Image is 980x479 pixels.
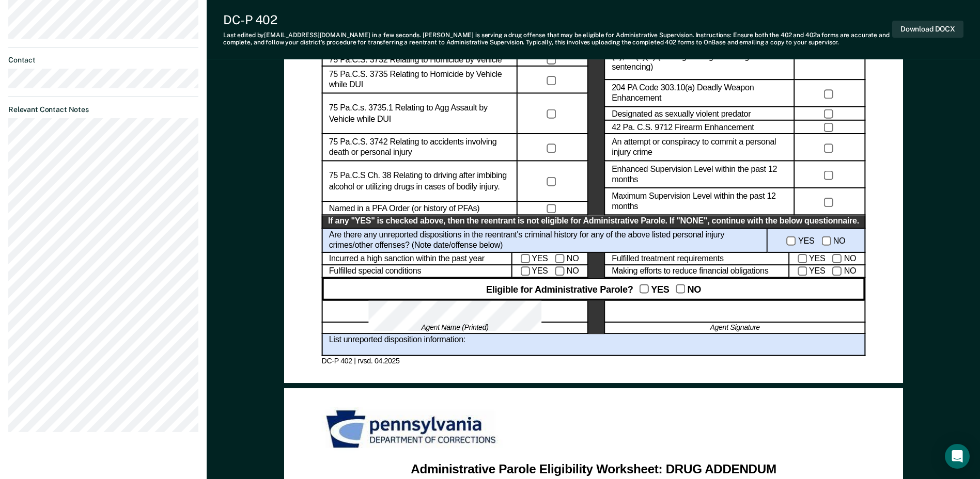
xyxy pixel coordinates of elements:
[223,12,892,27] div: DC-P 402
[8,105,198,114] dt: Relevant Contact Notes
[892,21,963,38] button: Download DOCX
[604,265,789,278] div: Making efforts to reduce financial obligations
[612,164,787,186] label: Enhanced Supervision Level within the past 12 months
[8,56,198,65] dt: Contact
[223,31,892,46] div: Last edited by [EMAIL_ADDRESS][DOMAIN_NAME] . [PERSON_NAME] is serving a drug offense that may be...
[789,252,865,265] div: YES NO
[372,31,419,39] span: in a few seconds
[604,323,865,334] div: Agent Signature
[321,356,865,365] div: DC-P 402 | rvsd. 04.2025
[612,137,787,158] label: An attempt or conspiracy to commit a personal injury crime
[612,83,787,105] label: 204 PA Code 303.10(a) Deadly Weapon Enhancement
[604,252,789,265] div: Fulfilled treatment requirements
[329,54,502,65] label: 75 Pa.C.S. 3732 Relating to Homicide by Vehicle
[321,323,588,334] div: Agent Name (Printed)
[321,229,767,252] div: Are there any unreported dispositions in the reentrant's criminal history for any of the above li...
[329,137,510,158] label: 75 Pa.C.S. 3742 Relating to accidents involving death or personal injury
[612,108,751,119] label: Designated as sexually violent predator
[330,461,857,477] div: Administrative Parole Eligibility Worksheet: DRUG ADDENDUM
[329,203,479,214] label: Named in a PFA Order (or history of PFAs)
[321,265,511,278] div: Fulfilled special conditions
[612,191,787,213] label: Maximum Supervision Level within the past 12 months
[329,171,510,193] label: 75 Pa.C.S Ch. 38 Relating to driving after imbibing alcohol or utilizing drugs in cases of bodily...
[512,265,588,278] div: YES NO
[945,444,970,469] div: Open Intercom Messenger
[768,229,865,252] div: YES NO
[321,216,865,229] div: If any "YES" is checked above, then the reentrant is not eligible for Administrative Parole. If "...
[329,103,510,125] label: 75 Pa.C.s. 3735.1 Relating to Agg Assault by Vehicle while DUI
[321,334,865,356] div: List unreported disposition information:
[321,407,504,453] img: PDOC Logo
[789,265,865,278] div: YES NO
[321,252,511,265] div: Incurred a high sanction within the past year
[321,278,865,300] div: Eligible for Administrative Parole? YES NO
[612,19,787,73] label: 35 P.s. 780-113 13(a)(14)(30)(37) controlled substance Law AND was sentenced under 18 PA. C.S. 75...
[329,69,510,91] label: 75 Pa.C.S. 3735 Relating to Homicide by Vehicle while DUI
[512,252,588,265] div: YES NO
[612,122,754,133] label: 42 Pa. C.S. 9712 Firearm Enhancement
